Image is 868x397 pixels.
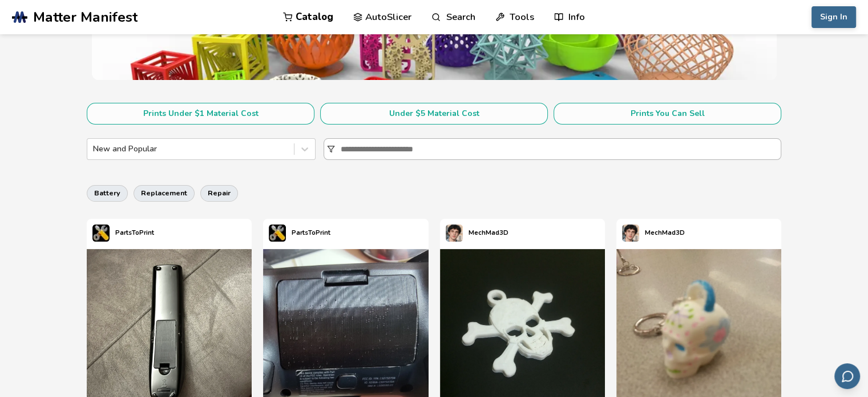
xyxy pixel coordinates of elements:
[440,219,514,247] a: MechMad3D's profileMechMad3D
[269,224,286,242] img: PartsToPrint's profile
[93,145,95,154] input: New and Popular
[134,185,195,201] button: replacement
[812,6,856,28] button: Sign In
[263,219,336,247] a: PartsToPrint's profilePartsToPrint
[87,185,128,201] button: battery
[616,219,691,247] a: MechMad3D's profileMechMad3D
[292,227,330,239] p: PartsToPrint
[87,103,314,125] button: Prints Under $1 Material Cost
[645,227,685,239] p: MechMad3D
[834,363,860,389] button: Send feedback via email
[115,227,154,239] p: PartsToPrint
[92,224,110,242] img: PartsToPrint's profile
[554,103,781,125] button: Prints You Can Sell
[33,9,138,25] span: Matter Manifest
[446,224,463,242] img: MechMad3D's profile
[87,219,160,247] a: PartsToPrint's profilePartsToPrint
[200,185,238,201] button: repair
[320,103,548,125] button: Under $5 Material Cost
[622,224,639,242] img: MechMad3D's profile
[469,227,508,239] p: MechMad3D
